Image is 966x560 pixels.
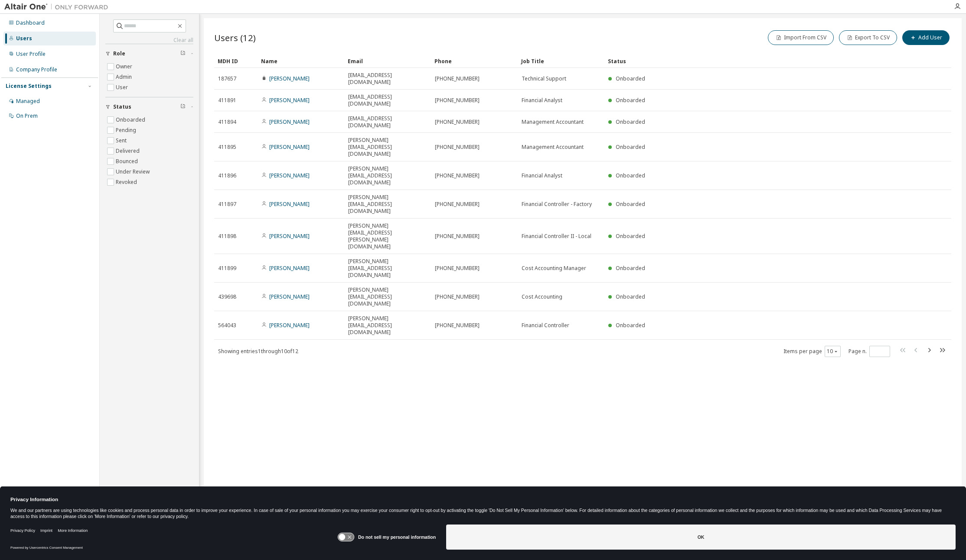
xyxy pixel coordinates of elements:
[218,119,236,126] span: 411894
[218,293,236,300] span: 439698
[16,35,32,42] div: Users
[348,315,427,336] span: [PERSON_NAME][EMAIL_ADDRESS][DOMAIN_NAME]
[522,172,562,179] span: Financial Analyst
[616,118,645,126] span: Onboarded
[435,322,480,329] span: [PHONE_NUMBER]
[218,322,236,329] span: 564043
[218,348,298,355] span: Showing entries 1 through 10 of 12
[522,119,584,126] span: Management Accountant
[522,144,584,151] span: Management Accountant
[269,97,310,104] a: [PERSON_NAME]
[616,264,645,272] span: Onboarded
[435,265,480,272] span: [PHONE_NUMBER]
[616,200,645,208] span: Onboarded
[116,146,141,156] label: Delivered
[180,103,186,110] span: Clear filter
[522,75,566,82] span: Technical Support
[218,233,236,240] span: 411898
[218,201,236,208] span: 411897
[16,113,38,119] div: On Prem
[113,103,131,110] span: Status
[616,172,645,179] span: Onboarded
[105,44,193,63] button: Role
[116,125,138,135] label: Pending
[116,115,147,125] label: Onboarded
[522,265,586,272] span: Cost Accounting Manager
[16,51,46,58] div: User Profile
[435,172,480,179] span: [PHONE_NUMBER]
[269,322,310,329] a: [PERSON_NAME]
[435,144,480,151] span: [PHONE_NUMBER]
[827,348,839,355] button: 10
[348,286,427,307] span: [PERSON_NAME][EMAIL_ADDRESS][DOMAIN_NAME]
[435,293,480,300] span: [PHONE_NUMBER]
[435,75,480,82] span: [PHONE_NUMBER]
[269,143,310,151] a: [PERSON_NAME]
[16,19,45,26] div: Dashboard
[116,82,130,93] label: User
[105,97,193,116] button: Status
[269,264,310,272] a: [PERSON_NAME]
[783,346,841,357] span: Items per page
[348,222,427,250] span: [PERSON_NAME][EMAIL_ADDRESS][PERSON_NAME][DOMAIN_NAME]
[269,75,310,82] a: [PERSON_NAME]
[269,118,310,126] a: [PERSON_NAME]
[522,322,569,329] span: Financial Controller
[4,3,113,11] img: Altair One
[113,50,125,57] span: Role
[116,61,134,72] label: Owner
[616,293,645,300] span: Onboarded
[269,200,310,208] a: [PERSON_NAME]
[521,54,601,68] div: Job Title
[214,32,256,44] span: Users (12)
[218,144,236,151] span: 411895
[116,167,151,177] label: Under Review
[348,165,427,186] span: [PERSON_NAME][EMAIL_ADDRESS][DOMAIN_NAME]
[348,54,428,68] div: Email
[218,172,236,179] span: 411896
[616,232,645,240] span: Onboarded
[348,115,427,129] span: [EMAIL_ADDRESS][DOMAIN_NAME]
[522,233,591,240] span: Financial Controller II - Local
[348,258,427,279] span: [PERSON_NAME][EMAIL_ADDRESS][DOMAIN_NAME]
[849,346,890,357] span: Page n.
[616,143,645,151] span: Onboarded
[348,72,427,86] span: [EMAIL_ADDRESS][DOMAIN_NAME]
[839,30,897,45] button: Export To CSV
[269,172,310,179] a: [PERSON_NAME]
[348,194,427,215] span: [PERSON_NAME][EMAIL_ADDRESS][DOMAIN_NAME]
[116,177,139,187] label: Revoked
[616,75,645,82] span: Onboarded
[6,83,52,90] div: License Settings
[218,97,236,104] span: 411891
[522,293,562,300] span: Cost Accounting
[218,265,236,272] span: 411899
[218,54,254,68] div: MDH ID
[522,201,592,208] span: Financial Controller - Factory
[180,50,186,57] span: Clear filter
[116,135,128,146] label: Sent
[116,72,134,82] label: Admin
[269,293,310,300] a: [PERSON_NAME]
[261,54,341,68] div: Name
[348,137,427,158] span: [PERSON_NAME][EMAIL_ADDRESS][DOMAIN_NAME]
[116,156,140,167] label: Bounced
[16,66,57,73] div: Company Profile
[435,97,480,104] span: [PHONE_NUMBER]
[768,30,834,45] button: Import From CSV
[616,97,645,104] span: Onboarded
[434,54,514,68] div: Phone
[348,93,427,107] span: [EMAIL_ADDRESS][DOMAIN_NAME]
[269,232,310,240] a: [PERSON_NAME]
[218,75,236,82] span: 187657
[902,30,950,45] button: Add User
[435,233,480,240] span: [PHONE_NUMBER]
[16,98,40,105] div: Managed
[522,97,562,104] span: Financial Analyst
[608,54,906,68] div: Status
[616,322,645,329] span: Onboarded
[435,201,480,208] span: [PHONE_NUMBER]
[435,119,480,126] span: [PHONE_NUMBER]
[105,37,193,44] a: Clear all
